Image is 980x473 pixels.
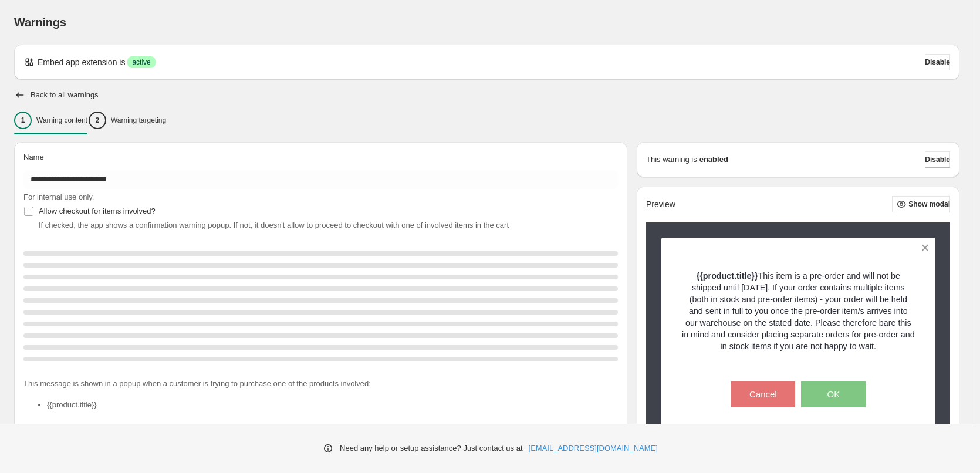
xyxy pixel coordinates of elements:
a: [EMAIL_ADDRESS][DOMAIN_NAME] [529,442,658,454]
span: Disable [925,58,950,67]
span: Name [23,153,44,161]
button: 2Warning targeting [89,108,166,133]
p: This warning is [646,154,697,165]
h2: Preview [646,200,675,210]
strong: {{product.title}} [697,271,758,281]
div: 2 [89,112,106,129]
span: Allow checkout for items involved? [39,207,156,215]
span: Show modal [908,200,950,209]
button: OK [801,381,866,407]
button: Disable [925,54,950,70]
span: For internal use only. [23,192,94,201]
span: Warnings [14,16,66,29]
span: If checked, the app shows a confirmation warning popup. If not, it doesn't allow to proceed to ch... [39,221,509,229]
p: This item is a pre-order and will not be shipped until [DATE]. If your order contains multiple it... [682,270,915,352]
button: Cancel [731,381,795,407]
h2: Back to all warnings [31,90,99,100]
div: 1 [14,112,32,129]
button: 1Warning content [14,108,87,133]
p: Embed app extension is [38,56,125,68]
p: Warning content [36,116,87,125]
button: Disable [925,151,950,168]
p: This message is shown in a popup when a customer is trying to purchase one of the products involved: [23,378,618,390]
strong: enabled [699,154,728,165]
li: {{product.title}} [47,399,618,411]
span: active [132,58,150,67]
button: Show modal [892,196,950,212]
p: Warning targeting [111,116,166,125]
span: Disable [925,155,950,164]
